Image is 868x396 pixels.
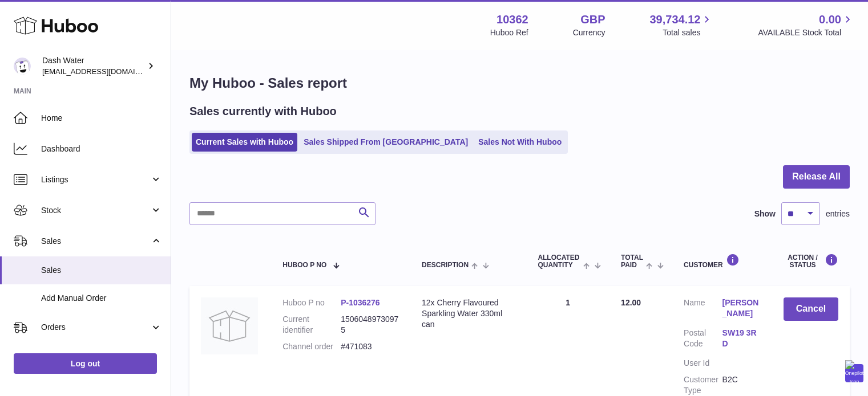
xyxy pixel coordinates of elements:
[201,297,258,354] img: no-photo.jpg
[282,262,326,269] span: Huboo P no
[41,265,162,276] span: Sales
[422,262,469,269] span: Description
[758,12,854,38] a: 0.00 AVAILABLE Stock Total
[41,113,162,124] span: Home
[754,209,776,219] label: Show
[42,67,168,76] span: [EMAIL_ADDRESS][DOMAIN_NAME]
[663,27,713,38] span: Total sales
[684,254,761,269] div: Customer
[300,133,472,152] a: Sales Shipped From [GEOGRAPHIC_DATA]
[621,298,641,307] span: 12.00
[189,104,337,119] h2: Sales currently with Huboo
[422,297,515,330] div: 12x Cherry Flavoured Sparkling Water 330ml can
[684,297,722,322] dt: Name
[538,254,580,269] span: ALLOCATED Quantity
[496,12,528,27] strong: 10362
[341,341,399,352] dd: #471083
[41,144,162,154] span: Dashboard
[282,314,341,336] dt: Current identifier
[758,27,854,38] span: AVAILABLE Stock Total
[282,297,341,308] dt: Huboo P no
[42,55,145,77] div: Dash Water
[282,341,341,352] dt: Channel order
[722,374,761,396] dd: B2C
[490,27,528,38] div: Huboo Ref
[684,328,722,352] dt: Postal Code
[41,293,162,304] span: Add Manual Order
[41,322,150,333] span: Orders
[341,314,399,336] dd: 15060489730975
[826,209,850,219] span: entries
[474,133,566,152] a: Sales Not With Huboo
[783,165,850,189] button: Release All
[621,254,643,269] span: Total paid
[41,205,150,216] span: Stock
[341,298,380,307] a: P-1036276
[722,328,761,349] a: SW19 3RD
[649,12,713,38] a: 39,734.12 Total sales
[649,12,700,27] span: 39,734.12
[580,12,605,27] strong: GBP
[784,254,838,269] div: Action / Status
[819,12,841,27] span: 0.00
[573,27,605,38] div: Currency
[784,297,838,321] button: Cancel
[189,74,850,92] h1: My Huboo - Sales report
[14,353,157,374] a: Log out
[41,236,150,247] span: Sales
[192,133,297,152] a: Current Sales with Huboo
[14,58,31,75] img: bea@dash-water.com
[684,358,722,369] dt: User Id
[41,174,150,185] span: Listings
[684,374,722,396] dt: Customer Type
[722,297,761,319] a: [PERSON_NAME]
